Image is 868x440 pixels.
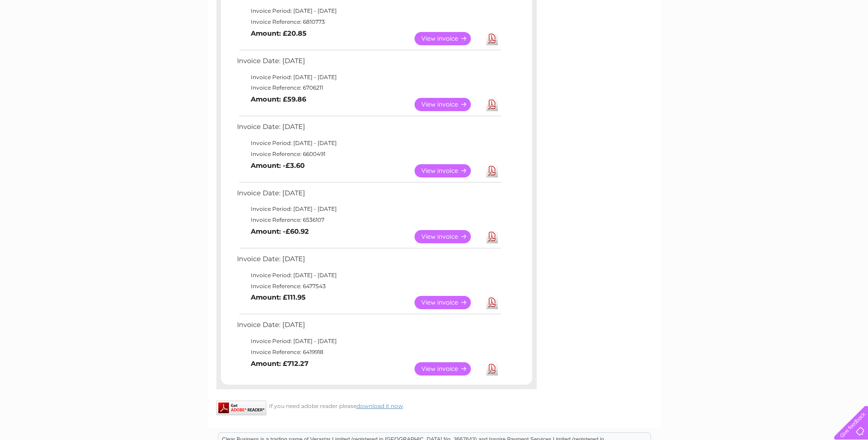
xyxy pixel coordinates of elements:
b: Amount: -£60.92 [251,227,309,236]
td: Invoice Reference: 6810773 [235,16,502,27]
td: Invoice Period: [DATE] - [DATE] [235,336,502,347]
a: Water [707,39,724,46]
td: Invoice Period: [DATE] - [DATE] [235,72,502,83]
div: Clear Business is a trading name of Verastar Limited (registered in [GEOGRAPHIC_DATA] No. 3667643... [218,5,651,44]
a: Download [486,296,498,309]
td: Invoice Date: [DATE] [235,121,502,138]
a: download it now [356,402,403,409]
b: Amount: £111.95 [251,293,306,301]
b: Amount: -£3.60 [251,161,305,170]
a: Download [486,164,498,177]
td: Invoice Period: [DATE] - [DATE] [235,5,502,16]
a: View [415,164,482,177]
td: Invoice Period: [DATE] - [DATE] [235,138,502,149]
td: Invoice Reference: 6419918 [235,347,502,358]
a: Energy [730,39,750,46]
a: 0333 014 3131 [695,5,759,16]
td: Invoice Reference: 6477543 [235,281,502,292]
a: Telecoms [755,39,783,46]
div: If you need adobe reader please . [216,401,537,409]
td: Invoice Period: [DATE] - [DATE] [235,270,502,281]
a: Log out [838,39,859,46]
td: Invoice Reference: 6536107 [235,215,502,225]
td: Invoice Reference: 6706211 [235,82,502,93]
td: Invoice Date: [DATE] [235,187,502,204]
td: Invoice Date: [DATE] [235,319,502,336]
a: Contact [807,39,830,46]
a: Download [486,362,498,376]
td: Invoice Date: [DATE] [235,253,502,270]
a: Download [486,230,498,243]
a: View [415,362,482,376]
a: View [415,32,482,45]
a: Blog [788,39,802,46]
a: View [415,98,482,111]
a: Download [486,98,498,111]
b: Amount: £20.85 [251,29,307,38]
td: Invoice Date: [DATE] [235,55,502,72]
td: Invoice Reference: 6600491 [235,149,502,160]
a: Download [486,32,498,45]
a: View [415,230,482,243]
b: Amount: £712.27 [251,360,308,368]
img: logo.png [30,24,77,52]
b: Amount: £59.86 [251,95,306,103]
a: View [415,296,482,309]
td: Invoice Period: [DATE] - [DATE] [235,204,502,215]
